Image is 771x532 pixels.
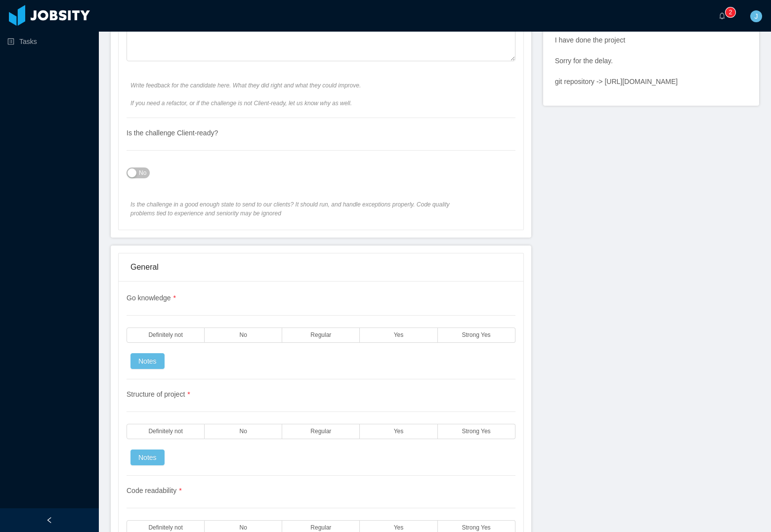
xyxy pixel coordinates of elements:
[240,525,247,531] span: No
[729,7,732,17] p: 2
[719,12,726,19] i: icon: bell
[394,525,404,531] span: Yes
[130,253,512,281] div: General
[240,332,247,338] span: No
[127,294,176,302] span: Go knowledge
[148,525,182,531] span: Definitely not
[555,14,747,87] div: Hi [PERSON_NAME]. I have done the project Sorry for the delay. git repository -> [URL][DOMAIN_NAME]
[726,7,735,17] sup: 2
[130,353,165,369] button: Notes
[462,332,491,338] span: Strong Yes
[139,168,146,178] span: No
[130,450,165,465] button: Notes
[7,32,91,51] a: icon: profileTasks
[148,332,182,338] span: Definitely not
[462,525,491,531] span: Strong Yes
[394,332,404,338] span: Yes
[240,428,247,435] span: No
[127,487,182,494] span: Code readability
[127,129,218,137] span: Is the challenge Client-ready?
[310,525,331,531] span: Regular
[755,10,758,22] span: J
[462,428,491,435] span: Strong Yes
[127,390,190,398] span: Structure of project
[394,428,404,435] span: Yes
[130,200,463,218] span: Is the challenge in a good enough state to send to our clients? It should run, and handle excepti...
[130,81,463,108] span: Write feedback for the candidate here. What they did right and what they could improve. If you ne...
[148,428,182,435] span: Definitely not
[310,332,331,338] span: Regular
[310,428,331,435] span: Regular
